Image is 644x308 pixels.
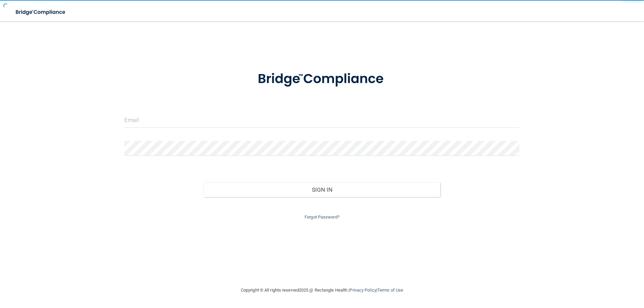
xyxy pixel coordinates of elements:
a: Forgot Password? [305,214,339,220]
div: Copyright © All rights reserved 2025 @ Rectangle Health | | [200,280,444,301]
input: Email [124,113,520,128]
a: Terms of Use [377,288,403,293]
a: Privacy Policy [350,288,376,293]
img: bridge_compliance_login_screen.278c3ca4.svg [10,5,72,19]
button: Sign In [204,182,441,197]
img: bridge_compliance_login_screen.278c3ca4.svg [244,62,400,97]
